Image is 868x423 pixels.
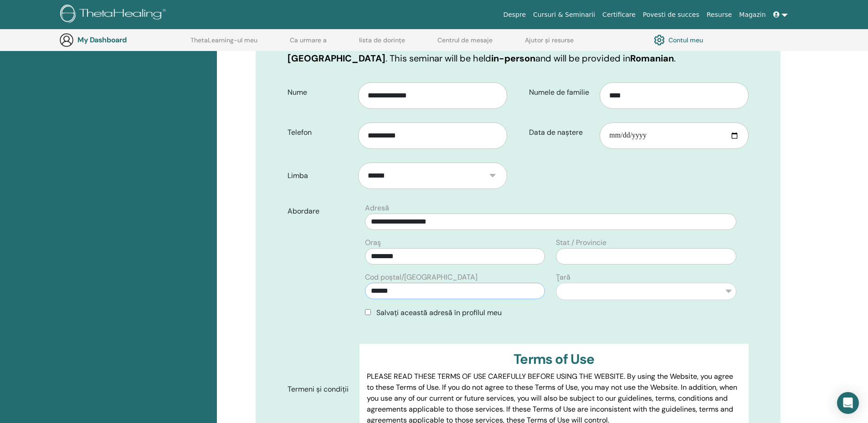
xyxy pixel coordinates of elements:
label: Cod poștal/[GEOGRAPHIC_DATA] [365,272,478,283]
b: [GEOGRAPHIC_DATA], [GEOGRAPHIC_DATA] [288,39,666,64]
label: Oraş [365,237,381,248]
label: Numele de familie [522,84,600,101]
label: Limba [281,167,359,184]
b: Romanian [630,52,674,64]
label: Termeni și condiții [281,381,360,398]
div: Open Intercom Messenger [837,392,859,414]
a: Centrul de mesaje [437,36,493,51]
label: Data de naștere [522,124,600,141]
a: Ca urmare a [290,36,327,51]
a: Ajutor și resurse [525,36,574,51]
a: Despre [499,6,529,23]
h3: My Dashboard [77,36,169,44]
a: ThetaLearning-ul meu [190,36,257,51]
span: Salvați această adresă în profilul meu [376,308,502,317]
a: Cursuri & Seminarii [529,6,599,23]
a: lista de dorințe [359,36,405,51]
label: Ţară [556,272,570,283]
a: Contul meu [654,32,703,48]
a: Magazin [735,6,769,23]
label: Nume [281,84,359,101]
label: Abordare [281,203,360,220]
a: Certificare [599,6,639,23]
a: Povesti de succes [639,6,703,23]
img: generic-user-icon.jpg [59,33,74,47]
label: Stat / Provincie [556,237,606,248]
img: logo.png [60,5,169,25]
img: cog.svg [654,32,665,48]
label: Telefon [281,124,359,141]
p: You are registering for on in . This seminar will be held and will be provided in . [288,38,749,65]
h3: Terms of Use [367,351,741,367]
b: in-person [491,52,535,64]
label: Adresă [365,203,389,214]
a: Resurse [703,6,736,23]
